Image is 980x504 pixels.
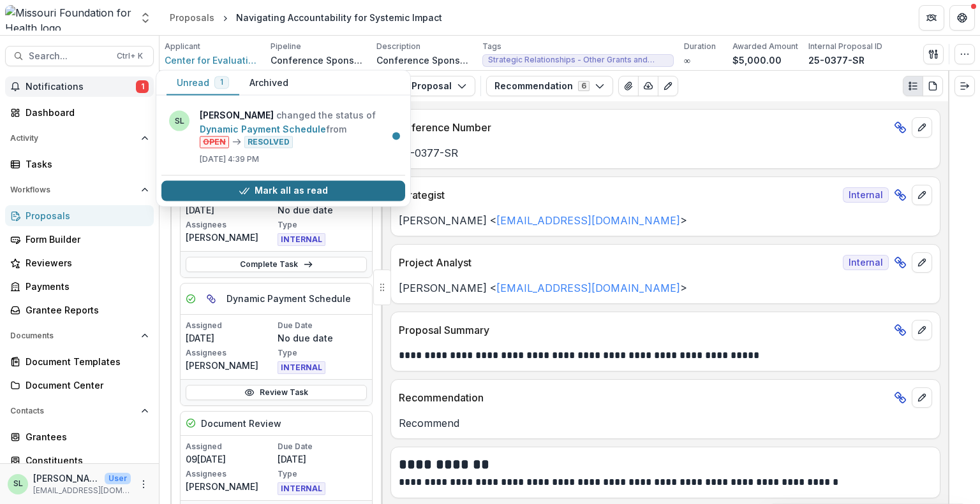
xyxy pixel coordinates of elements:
p: [EMAIL_ADDRESS][DOMAIN_NAME] [33,485,131,496]
div: Form Builder [26,233,144,246]
button: Open Documents [5,326,154,346]
a: Reviewers [5,252,154,273]
p: Type [278,468,367,480]
div: Reviewers [26,256,144,270]
span: Documents [10,331,136,340]
button: Partners [919,5,944,31]
button: View dependent tasks [201,289,221,309]
p: Pipeline [271,41,301,52]
button: Notifications1 [5,76,154,97]
p: [DATE] [186,331,275,345]
button: Unread [167,71,239,96]
span: INTERNAL [278,482,325,495]
a: Form Builder [5,229,154,250]
p: Tags [482,41,501,52]
button: Open Workflows [5,180,154,200]
div: Document Center [26,378,144,392]
button: edit [912,117,932,138]
div: Payments [26,280,144,293]
span: 1 [220,78,223,87]
button: Open Contacts [5,401,154,421]
div: Ctrl + K [114,49,145,63]
p: $5,000.00 [732,54,782,67]
div: Dashboard [26,106,144,119]
p: Reference Number [399,120,889,135]
div: Document Templates [26,355,144,368]
button: edit [912,185,932,205]
a: Review Task [186,385,367,400]
a: Constituents [5,450,154,471]
p: [PERSON_NAME] [186,480,275,493]
nav: breadcrumb [165,8,447,27]
button: Open entity switcher [137,5,154,31]
p: Internal Proposal ID [808,41,882,52]
a: Payments [5,276,154,297]
h5: Dynamic Payment Schedule [226,292,351,305]
span: Search... [29,51,109,62]
p: Due Date [278,441,367,452]
button: View Attached Files [618,76,639,96]
p: [PERSON_NAME] < > [399,280,932,296]
p: Strategist [399,187,838,203]
button: Plaintext view [903,76,923,96]
div: Proposals [26,209,144,222]
a: Tasks [5,154,154,175]
span: INTERNAL [278,361,325,374]
button: Archived [239,71,299,96]
p: Description [376,41,420,52]
p: 09[DATE] [186,452,275,466]
p: Applicant [165,41,200,52]
button: edit [912,320,932,340]
div: Sada Lindsey [13,480,23,488]
button: edit [912,252,932,273]
a: Grantees [5,426,154,447]
span: Strategic Relationships - Other Grants and Contracts [488,55,668,64]
p: Assignees [186,468,275,480]
button: More [136,477,151,492]
div: Navigating Accountability for Systemic Impact [236,11,442,24]
button: Open Activity [5,128,154,148]
p: [DATE] [278,452,367,466]
button: Get Help [949,5,975,31]
span: 1 [136,80,149,93]
a: Document Center [5,375,154,396]
p: Assigned [186,441,275,452]
p: Assigned [186,320,275,331]
button: Proposal [388,76,475,96]
p: Recommendation [399,390,889,405]
p: Recommend [399,415,932,431]
a: Proposals [5,205,154,226]
img: Missouri Foundation for Health logo [5,5,131,31]
p: Assignees [186,219,275,231]
p: [PERSON_NAME] [186,231,275,244]
span: INTERNAL [278,233,325,246]
a: Grantee Reports [5,299,154,320]
button: Expand right [954,76,975,96]
p: Assignees [186,347,275,359]
p: Proposal Summary [399,322,889,338]
div: Tasks [26,157,144,171]
button: Mark all as read [161,180,405,201]
p: No due date [278,203,367,217]
div: Constituents [26,454,144,467]
p: Type [278,347,367,359]
p: Conference Sponsorship - Navigating Accountability for Systemic Impact [376,54,472,67]
a: Dashboard [5,102,154,123]
span: Workflows [10,185,136,194]
span: Internal [843,187,889,203]
p: [PERSON_NAME] < > [399,213,932,228]
h5: Document Review [201,417,281,430]
span: Internal [843,255,889,270]
a: Proposals [165,8,219,27]
p: ∞ [684,54,690,67]
p: Project Analyst [399,255,838,270]
a: Center for Evaluation Innovation Inc [165,54,260,67]
span: Contacts [10,407,136,415]
p: [PERSON_NAME] [33,472,100,485]
a: Dynamic Payment Schedule [200,124,326,134]
a: Complete Task [186,257,367,272]
p: Type [278,219,367,231]
button: Edit as form [658,76,678,96]
p: Due Date [278,320,367,331]
p: 25-0377-SR [808,54,865,67]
